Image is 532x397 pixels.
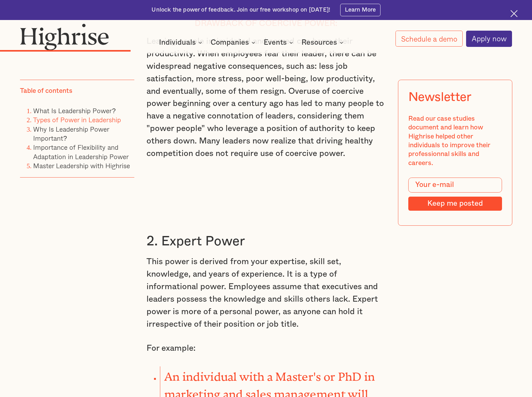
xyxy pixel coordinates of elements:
div: Unlock the power of feedback. Join our free workshop on [DATE]! [152,6,330,14]
p: For example: [147,342,385,355]
a: Learn More [340,4,380,17]
a: Master Leadership with Highrise [33,160,130,171]
div: Read our case studies document and learn how Highrise helped other individuals to improve their p... [408,115,502,168]
div: Companies [211,39,249,46]
a: Types of Power in Leadership [33,115,121,125]
div: Events [264,39,287,46]
a: Schedule a demo [395,31,463,47]
div: Resources [301,39,337,46]
div: Events [264,39,295,46]
p: Leaving people intimidated and scared can harm their productivity. When employees fear their lead... [147,35,385,160]
div: Companies [211,39,257,46]
div: Resources [301,39,345,46]
input: Keep me posted [408,197,502,211]
a: What Is Leadership Power? [33,106,116,116]
p: This power is derived from your expertise, skill set, knowledge, and years of experience. It is a... [147,256,385,330]
p: ‍ [147,172,385,184]
img: Highrise logo [20,23,109,50]
div: Individuals [159,39,196,46]
img: Cross icon [510,10,518,17]
a: Apply now [466,31,512,47]
input: Your e-mail [408,178,502,193]
div: Newsletter [408,90,471,104]
h3: 2. Expert Power [147,233,385,250]
a: Importance of Flexibility and Adaptation in Leadership Power [33,142,129,162]
form: Modal Form [408,178,502,211]
a: Why Is Leadership Power Important? [33,124,109,143]
div: Individuals [159,39,204,46]
div: Table of contents [20,87,72,96]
